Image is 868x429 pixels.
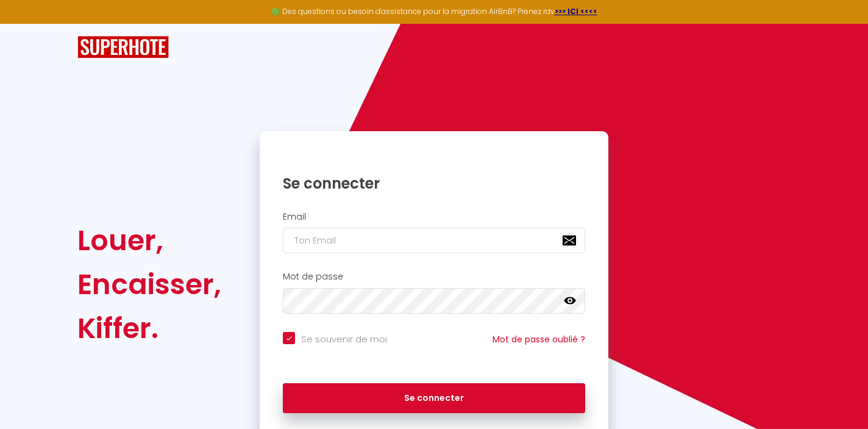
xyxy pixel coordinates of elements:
h2: Mot de passe [283,272,585,282]
div: Kiffer. [77,306,221,350]
div: Encaisser, [77,262,221,306]
div: Louer, [77,218,221,262]
input: Ton Email [283,228,585,253]
button: Se connecter [283,383,585,414]
a: Mot de passe oublié ? [493,333,585,345]
h1: Se connecter [283,174,585,193]
img: SuperHote logo [77,36,169,59]
a: >>> ICI <<<< [555,6,597,16]
h2: Email [283,212,585,222]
